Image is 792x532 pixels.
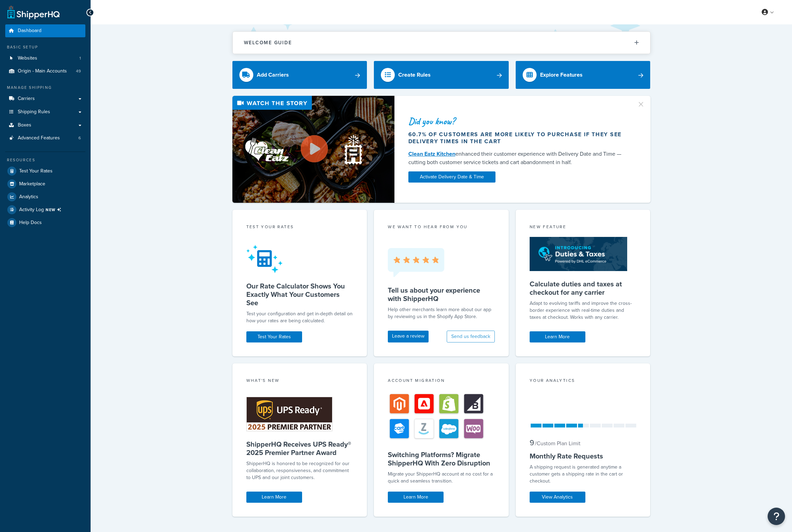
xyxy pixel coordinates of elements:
[76,68,81,74] span: 49
[233,32,650,54] button: Welcome Guide
[540,70,583,80] div: Explore Features
[530,377,637,385] div: Your Analytics
[388,450,495,467] h5: Switching Platforms? Migrate ShipperHQ With Zero Disruption
[232,61,367,89] a: Add Carriers
[5,203,85,216] a: Activity LogNEW
[5,191,85,203] a: Analytics
[5,52,85,65] a: Websites1
[246,492,302,503] a: Learn More
[19,220,42,226] span: Help Docs
[5,132,85,145] a: Advanced Features6
[246,331,302,342] a: Test Your Rates
[19,194,38,200] span: Analytics
[516,61,651,89] a: Explore Features
[530,452,637,460] h5: Monthly Rate Requests
[5,85,85,91] div: Manage Shipping
[5,203,85,216] li: [object Object]
[388,471,495,485] div: Migrate your ShipperHQ account at no cost for a quick and seamless transition.
[18,68,67,74] span: Origin - Main Accounts
[5,92,85,105] a: Carriers
[79,55,81,61] span: 1
[5,65,85,78] a: Origin - Main Accounts49
[5,106,85,118] a: Shipping Rules
[535,439,580,447] small: / Custom Plan Limit
[232,96,394,203] img: Video thumbnail
[447,331,495,342] button: Send us feedback
[19,205,64,214] span: Activity Log
[408,131,629,145] div: 60.7% of customers are more likely to purchase if they see delivery times in the cart
[18,109,50,115] span: Shipping Rules
[246,282,353,307] h5: Our Rate Calculator Shows You Exactly What Your Customers See
[5,132,85,145] li: Advanced Features
[5,178,85,190] a: Marketplace
[78,135,81,141] span: 6
[388,306,495,320] p: Help other merchants learn more about our app by reviewing us in the Shopify App Store.
[530,437,534,448] span: 9
[530,492,585,503] a: View Analytics
[408,171,495,183] a: Activate Delivery Date & Time
[408,116,629,126] div: Did you know?
[19,181,45,187] span: Marketplace
[246,460,353,481] p: ShipperHQ is honored to be recognized for our collaboration, responsiveness, and commitment to UP...
[530,464,637,485] div: A shipping request is generated anytime a customer gets a shipping rate in the cart or checkout.
[18,135,60,141] span: Advanced Features
[5,52,85,65] li: Websites
[5,24,85,37] a: Dashboard
[18,96,35,102] span: Carriers
[388,331,429,342] a: Leave a review
[530,224,637,232] div: New Feature
[398,70,431,80] div: Create Rules
[5,216,85,229] a: Help Docs
[5,44,85,50] div: Basic Setup
[5,165,85,177] a: Test Your Rates
[388,492,444,503] a: Learn More
[388,286,495,303] h5: Tell us about your experience with ShipperHQ
[46,207,64,213] span: NEW
[374,61,509,89] a: Create Rules
[18,28,41,34] span: Dashboard
[530,331,585,342] a: Learn More
[5,157,85,163] div: Resources
[530,300,637,321] p: Adapt to evolving tariffs and improve the cross-border experience with real-time duties and taxes...
[408,150,629,167] div: enhanced their customer experience with Delivery Date and Time — cutting both customer service ti...
[5,65,85,78] li: Origin - Main Accounts
[246,377,353,385] div: What's New
[768,508,785,525] button: Open Resource Center
[408,150,455,158] a: Clean Eatz Kitchen
[18,55,37,61] span: Websites
[244,40,292,45] h2: Welcome Guide
[257,70,289,80] div: Add Carriers
[246,224,353,232] div: Test your rates
[5,119,85,132] a: Boxes
[246,440,353,457] h5: ShipperHQ Receives UPS Ready® 2025 Premier Partner Award
[18,122,31,128] span: Boxes
[246,310,353,324] div: Test your configuration and get in-depth detail on how your rates are being calculated.
[388,377,495,385] div: Account Migration
[530,280,637,296] h5: Calculate duties and taxes at checkout for any carrier
[19,168,53,174] span: Test Your Rates
[388,224,495,230] p: we want to hear from you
